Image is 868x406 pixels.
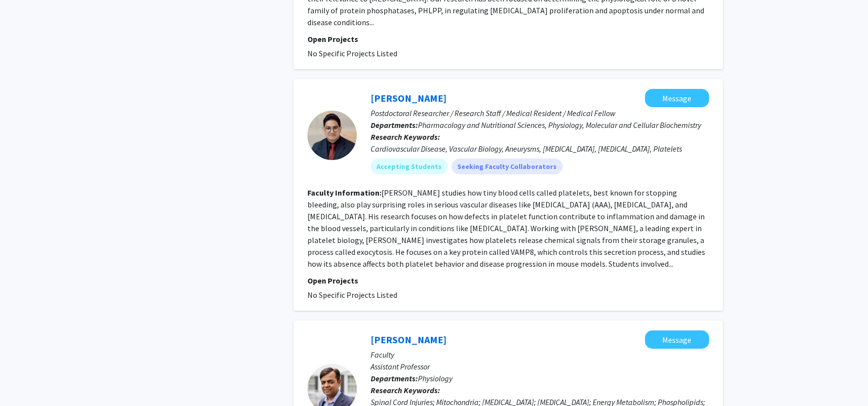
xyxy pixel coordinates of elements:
fg-read-more: [PERSON_NAME] studies how tiny blood cells called platelets, best known for stopping bleeding, al... [307,188,705,269]
span: Pharmacology and Nutritional Sciences, Physiology, Molecular and Cellular Biochemistry [418,120,701,130]
iframe: Chat [7,362,42,399]
span: No Specific Projects Listed [307,48,397,58]
p: Assistant Professor [371,361,709,372]
button: Message Shayan Mohammadmoradi [645,89,709,107]
b: Research Keywords: [371,385,440,395]
b: Departments: [371,373,418,383]
span: Physiology [418,373,453,383]
span: No Specific Projects Listed [307,290,397,300]
a: [PERSON_NAME] [371,333,447,346]
p: Open Projects [307,275,709,286]
p: Faculty [371,349,709,361]
button: Message Samirkumar Patel [645,330,709,349]
b: Research Keywords: [371,132,440,142]
mat-chip: Accepting Students [371,159,448,174]
b: Faculty Information: [307,188,381,198]
a: [PERSON_NAME] [371,92,447,104]
p: Postdoctoral Researcher / Research Staff / Medical Resident / Medical Fellow [371,107,709,119]
b: Departments: [371,120,418,130]
mat-chip: Seeking Faculty Collaborators [452,159,563,174]
p: Open Projects [307,33,709,45]
div: Cardiovascular Disease, Vascular Biology, Aneurysms, [MEDICAL_DATA], [MEDICAL_DATA], Platelets [371,143,709,155]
